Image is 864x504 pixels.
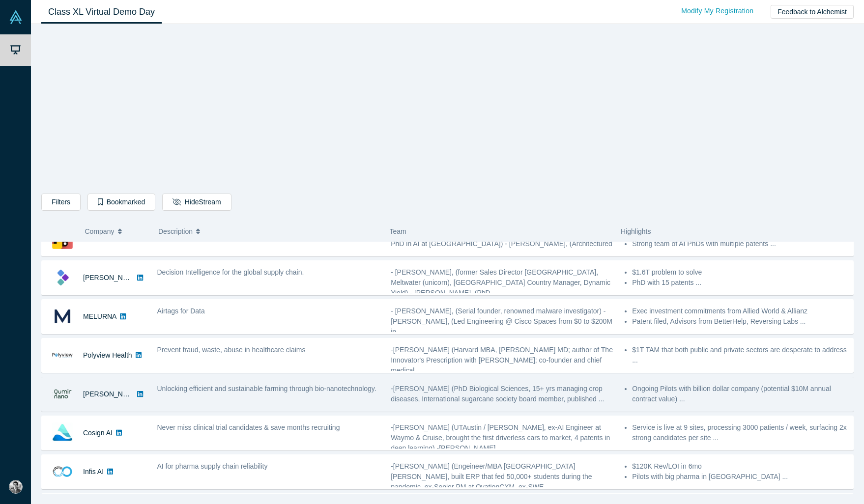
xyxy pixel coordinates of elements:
[52,384,73,404] img: Qumir Nano's Logo
[52,422,73,443] img: Cosign AI's Logo
[83,429,113,437] a: Cosign AI
[83,390,140,398] a: [PERSON_NAME]
[390,227,406,235] span: Team
[157,385,376,392] span: Unlocking efficient and sustainable farming through bio-nanotechnology.
[41,194,81,211] button: Filters
[671,2,764,20] a: Modify My Registration
[632,267,848,278] li: $1.6T problem to solve
[87,194,155,211] button: Bookmarked
[771,5,854,19] button: Feedback to Alchemist
[632,422,848,443] li: Service is live at 9 sites, processing 3000 patients / week, surfacing 2x strong candidates per s...
[632,384,848,404] li: Ongoing Pilots with billion dollar company (potential $10M annual contract value) ...
[632,472,848,482] li: Pilots with big pharma in [GEOGRAPHIC_DATA] ...
[162,194,231,211] button: HideStream
[391,229,613,258] span: - [PERSON_NAME], (launched a viral B2C product from 0 to 1.5M users, PhD in AI at [GEOGRAPHIC_DAT...
[391,385,604,403] span: -[PERSON_NAME] (PhD Biological Sciences, 15+ yrs managing crop diseases, International sugarcane ...
[41,0,162,24] a: Class XL Virtual Demo Day
[9,480,23,494] img: Giuseppe Folonari's Account
[391,423,610,452] span: -[PERSON_NAME] (UTAustin / [PERSON_NAME], ex-AI Engineer at Waymo & Cruise, brought the first dri...
[157,307,205,315] span: Airtags for Data
[52,461,73,482] img: Infis AI's Logo
[52,345,73,365] img: Polyview Health's Logo
[632,345,848,365] li: $1T TAM that both public and private sectors are desperate to address ...
[632,278,848,288] li: PhD with 15 patents ...
[83,351,132,359] a: Polyview Health
[52,267,73,288] img: Kimaru AI's Logo
[157,346,306,354] span: Prevent fraud, waste, abuse in healthcare claims
[52,306,73,327] img: MELURNA's Logo
[632,239,848,249] li: Strong team of AI PhDs with multiple patents ...
[391,346,613,374] span: -[PERSON_NAME] (Harvard MBA, [PERSON_NAME] MD; author of The Innovator's Prescription with [PERSO...
[158,221,193,242] span: Description
[311,32,585,186] iframe: Alchemist Class XL Demo Day: Vault
[621,227,651,235] span: Highlights
[83,274,140,281] a: [PERSON_NAME]
[157,462,268,470] span: AI for pharma supply chain reliability
[391,307,612,336] span: - [PERSON_NAME], (Serial founder, renowned malware investigator) - [PERSON_NAME], (Led Engineerin...
[391,268,610,297] span: - [PERSON_NAME], (former Sales Director [GEOGRAPHIC_DATA], Meltwater (unicorn), [GEOGRAPHIC_DATA]...
[85,221,115,242] span: Company
[83,468,104,476] a: Infis AI
[391,462,592,491] span: -[PERSON_NAME] (Engeineer/MBA [GEOGRAPHIC_DATA][PERSON_NAME], built ERP that fed 50,000+ students...
[157,423,340,431] span: Never miss clinical trial candidates & save months recruiting
[158,221,379,242] button: Description
[83,312,116,320] a: MELURNA
[632,306,848,316] li: Exec investment commitments from Allied World & Allianz
[632,461,848,472] li: $120K Rev/LOI in 6mo
[157,268,304,276] span: Decision Intelligence for the global supply chain.
[9,10,23,24] img: Alchemist Vault Logo
[83,235,111,243] a: Donkit AI
[85,221,148,242] button: Company
[632,316,848,327] li: Patent filed, Advisors from BetterHelp, Reversing Labs ...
